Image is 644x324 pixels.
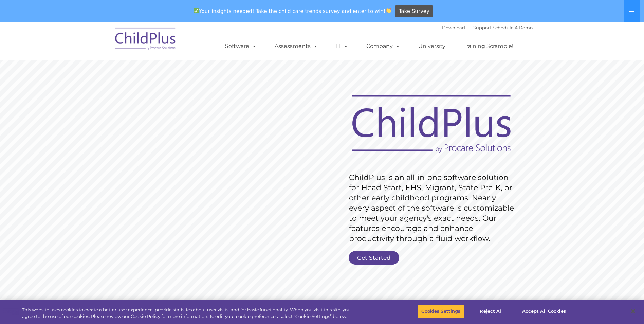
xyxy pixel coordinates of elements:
a: Take Survey [395,5,433,17]
a: Schedule A Demo [493,25,533,30]
a: Software [218,39,263,53]
font: | [442,25,533,30]
img: ChildPlus by Procare Solutions [112,23,180,57]
img: ✅ [194,8,199,13]
button: Accept All Cookies [518,304,570,319]
a: Get Started [349,251,399,265]
button: Cookies Settings [418,304,464,319]
a: Support [473,25,491,30]
span: Your insights needed! Take the child care trends survey and enter to win! [191,4,394,18]
a: Download [442,25,465,30]
div: This website uses cookies to create a better user experience, provide statistics about user visit... [22,307,354,320]
a: Training Scramble!! [457,39,521,53]
a: University [411,39,452,53]
a: Assessments [268,39,325,53]
img: 👏 [386,8,391,13]
a: Company [360,39,407,53]
span: Take Survey [399,5,429,17]
rs-layer: ChildPlus is an all-in-one software solution for Head Start, EHS, Migrant, State Pre-K, or other ... [349,173,517,244]
button: Close [626,304,641,319]
a: IT [329,39,355,53]
button: Reject All [470,304,513,319]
